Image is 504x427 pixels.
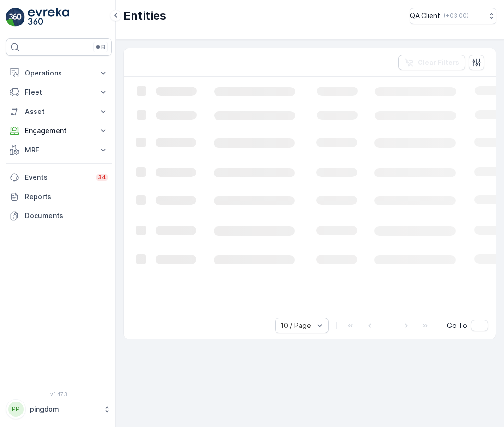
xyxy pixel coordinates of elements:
[28,8,69,27] img: logo_light-DOdMpM7g.png
[6,391,112,397] span: v 1.47.3
[25,173,90,182] p: Events
[25,107,93,116] p: Asset
[98,174,106,181] p: 34
[6,102,112,121] button: Asset
[25,88,93,97] p: Fleet
[398,55,465,70] button: Clear Filters
[6,83,112,102] button: Fleet
[6,8,25,27] img: logo
[447,321,467,330] span: Go To
[96,43,105,51] p: ⌘B
[25,192,108,201] p: Reports
[25,68,93,78] p: Operations
[30,404,98,414] p: pingdom
[444,12,468,20] p: ( +03:00 )
[6,140,112,160] button: MRF
[25,211,108,221] p: Documents
[6,206,112,226] a: Documents
[410,11,440,21] p: QA Client
[25,126,93,136] p: Engagement
[6,63,112,83] button: Operations
[25,145,93,155] p: MRF
[6,168,112,187] a: Events34
[418,58,459,67] p: Clear Filters
[6,187,112,206] a: Reports
[410,8,496,24] button: QA Client(+03:00)
[8,402,24,417] div: PP
[6,399,112,419] button: PPpingdom
[123,8,166,24] p: Entities
[6,121,112,140] button: Engagement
